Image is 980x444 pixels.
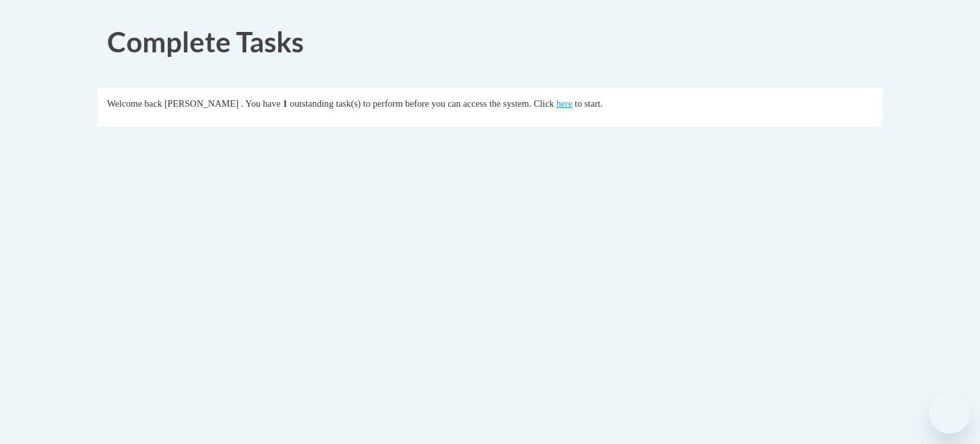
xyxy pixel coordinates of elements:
span: 1 [283,98,287,109]
span: outstanding task(s) to perform before you can access the system. Click [290,98,554,109]
span: [PERSON_NAME] [165,98,239,109]
span: Complete Tasks [107,25,304,58]
iframe: Button to launch messaging window [929,393,970,434]
span: to start. [575,98,603,109]
a: here [556,98,572,109]
span: . You have [241,98,281,109]
span: Welcome back [107,98,162,109]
